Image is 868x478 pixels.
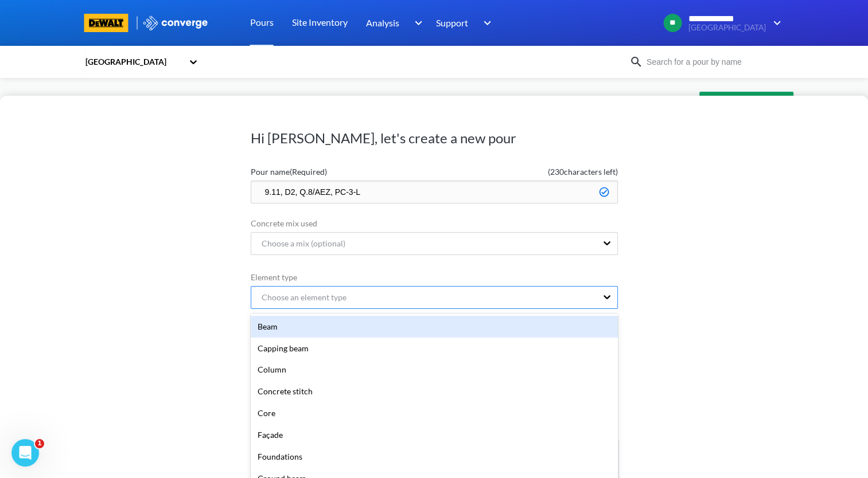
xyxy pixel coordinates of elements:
h1: Hi [PERSON_NAME], let's create a new pour [251,129,618,147]
div: Façade [251,424,618,446]
span: 1 [35,439,44,448]
img: icon-search.svg [629,55,643,69]
label: Concrete mix used [251,217,618,230]
div: [GEOGRAPHIC_DATA] [84,56,183,68]
span: [GEOGRAPHIC_DATA] [688,23,766,32]
img: branding logo [84,14,129,32]
div: Choose an element type [252,291,347,304]
input: Type the pour name here [251,181,618,203]
input: Search for a pour by name [643,56,782,68]
label: Element type [251,271,618,284]
div: Column [251,359,618,381]
span: Analysis [366,15,399,30]
img: downArrow.svg [766,16,784,30]
a: branding logo [84,14,142,32]
div: Capping beam [251,338,618,359]
div: Concrete stitch [251,381,618,402]
div: Foundations [251,446,618,468]
span: ( 230 characters left) [434,166,618,178]
div: Choose a mix (optional) [252,237,345,250]
img: downArrow.svg [407,16,426,30]
img: logo_ewhite.svg [142,15,209,30]
label: Pour name (Required) [251,166,434,178]
span: Support [436,15,468,30]
div: Beam [251,316,618,338]
iframe: Intercom live chat [11,439,39,467]
img: downArrow.svg [476,16,495,30]
div: Core [251,402,618,424]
